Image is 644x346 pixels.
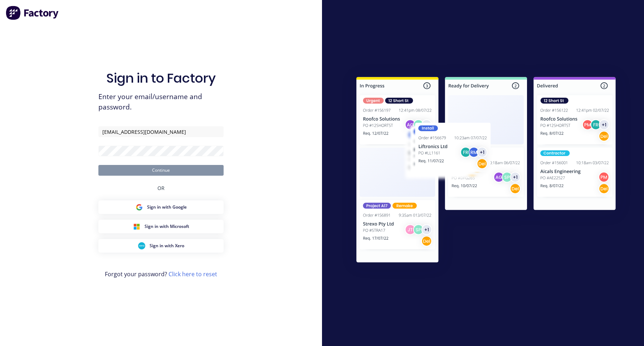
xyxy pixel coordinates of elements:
[106,70,216,86] h1: Sign in to Factory
[150,243,184,249] span: Sign in with Xero
[341,63,631,279] img: Sign in
[98,165,224,176] button: Continue
[157,176,165,200] div: OR
[105,270,217,278] span: Forgot your password?
[98,92,224,112] span: Enter your email/username and password.
[133,223,140,230] img: Microsoft Sign in
[169,270,217,278] a: Click here to reset
[138,242,145,249] img: Xero Sign in
[145,223,189,230] span: Sign in with Microsoft
[98,239,224,253] button: Xero Sign inSign in with Xero
[98,126,224,137] input: Email/Username
[6,6,59,20] img: Factory
[136,204,143,211] img: Google Sign in
[147,204,187,210] span: Sign in with Google
[98,200,224,214] button: Google Sign inSign in with Google
[98,220,224,233] button: Microsoft Sign inSign in with Microsoft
